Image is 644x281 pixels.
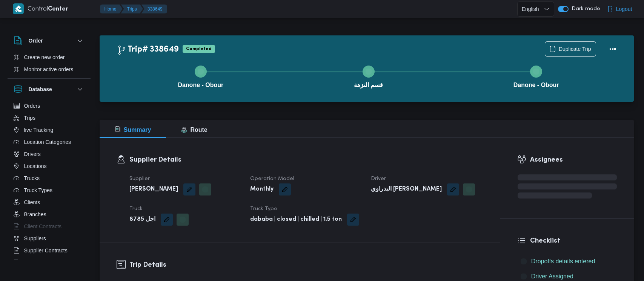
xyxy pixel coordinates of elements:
button: Devices [11,257,88,269]
span: Suppliers [24,234,46,243]
span: Dropoffs details entered [531,258,595,264]
button: قسم النزهة [284,57,452,96]
b: اجل 8785 [129,215,155,224]
svg: Step 1 is complete [198,69,204,75]
span: Route [181,127,207,133]
span: Driver Assigned [531,272,573,281]
button: Monitor active orders [11,63,88,75]
button: Suppliers [11,232,88,244]
button: Trucks [11,172,88,184]
button: Clients [11,196,88,208]
span: Duplicate Trip [559,44,591,53]
svg: Step 2 is complete [366,69,372,75]
span: Truck Type [250,206,277,211]
span: Operation Model [250,176,294,181]
span: Monitor active orders [24,65,74,74]
span: Branches [24,210,46,219]
span: Drivers [24,150,41,159]
span: قسم النزهة [354,81,383,90]
button: Logout [604,2,635,17]
span: Client Contracts [24,222,62,231]
button: Orders [11,100,88,112]
svg: Step 3 is complete [533,69,539,75]
span: Orders [24,101,40,110]
h3: Assignees [530,155,617,165]
span: Clients [24,198,40,207]
b: dababa | closed | chilled | 1.5 ton [250,215,342,224]
h3: Checklist [530,236,617,246]
span: Create new order [24,53,65,62]
button: Danone - Obour [117,57,285,96]
span: Danone - Obour [178,81,223,90]
button: Supplier Contracts [11,244,88,257]
span: Location Categories [24,137,71,147]
b: Completed [186,47,212,51]
span: live Tracking [24,125,54,134]
h3: Database [29,85,52,94]
h2: Trip# 338649 [117,45,179,55]
button: Home [100,5,123,14]
button: Actions [605,41,620,57]
button: Client Contracts [11,220,88,232]
button: Duplicate Trip [545,41,596,57]
span: Dark mode [569,6,600,12]
button: Drivers [11,148,88,160]
button: Danone - Obour [452,57,620,96]
span: Danone - Obour [513,81,559,90]
b: [PERSON_NAME] [129,185,178,194]
button: Order [14,36,85,45]
button: live Tracking [11,124,88,136]
span: Trucks [24,174,40,183]
span: Completed [183,45,215,53]
span: Truck [129,206,143,211]
span: Logout [616,5,632,14]
button: Locations [11,160,88,172]
button: Branches [11,208,88,220]
h3: Order [29,36,43,45]
span: Summary [115,127,151,133]
button: 338649 [141,5,167,14]
b: Monthly [250,185,274,194]
button: Database [14,85,85,94]
span: Truck Types [24,186,52,195]
b: Center [48,6,68,12]
button: Trips [121,5,143,14]
h3: Trip Details [129,260,483,270]
span: Dropoffs details entered [531,257,595,266]
span: Driver [371,176,386,181]
span: Trips [24,113,36,122]
span: Driver Assigned [531,273,573,279]
span: Supplier Contracts [24,246,68,255]
div: Order [8,51,91,78]
h3: Supplier Details [129,155,483,165]
button: Truck Types [11,184,88,196]
button: Create new order [11,51,88,63]
button: Location Categories [11,136,88,148]
span: Devices [24,258,43,267]
button: Trips [11,112,88,124]
div: Database [8,100,91,263]
img: X8yXhbKr1z7QwAAAABJRU5ErkJggg== [13,3,24,14]
span: Locations [24,162,47,171]
button: Dropoffs details entered [518,255,617,267]
span: Supplier [129,176,150,181]
b: البدراوي [PERSON_NAME] [371,185,442,194]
